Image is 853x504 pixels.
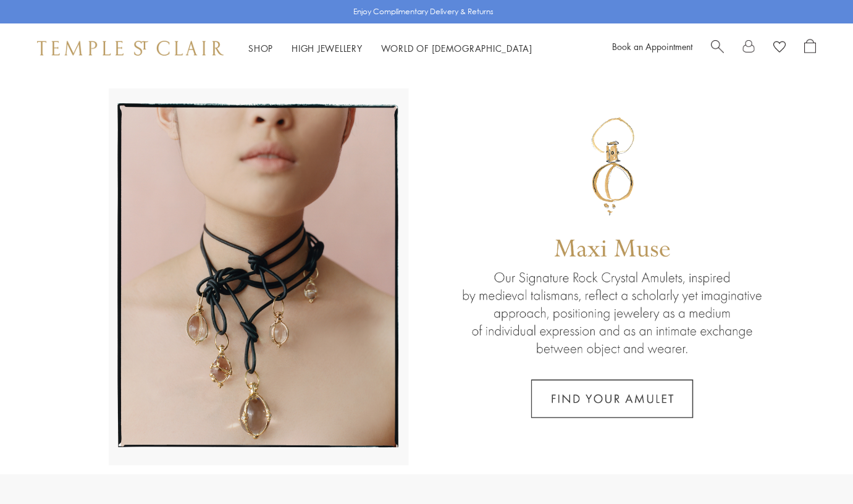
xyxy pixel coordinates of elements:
a: ShopShop [248,42,273,54]
nav: Main navigation [248,41,532,56]
a: Open Shopping Bag [804,39,816,57]
iframe: Gorgias live chat messenger [791,446,841,492]
a: Book an Appointment [612,40,692,52]
p: Enjoy Complimentary Delivery & Returns [353,6,494,18]
img: Temple St. Clair [37,41,224,56]
a: World of [DEMOGRAPHIC_DATA]World of [DEMOGRAPHIC_DATA] [381,42,532,54]
a: High JewelleryHigh Jewellery [292,42,363,54]
a: View Wishlist [773,39,786,57]
a: Search [711,39,724,57]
